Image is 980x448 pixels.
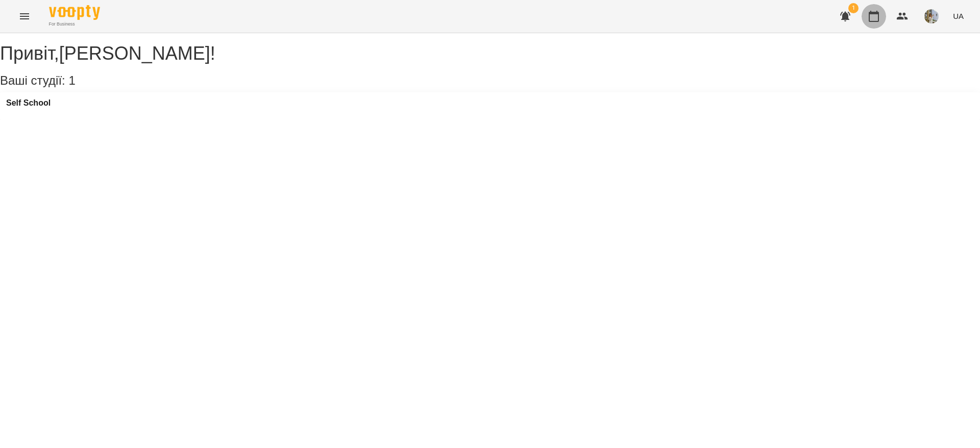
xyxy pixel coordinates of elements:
[6,98,51,108] a: Self School
[12,4,37,29] button: Menu
[68,73,75,87] span: 1
[924,9,939,23] img: 2693ff5fab4ac5c18e9886587ab8f966.jpg
[848,3,859,13] span: 1
[949,7,968,26] button: UA
[49,5,100,20] img: Voopty Logo
[49,21,100,28] span: For Business
[953,11,964,21] span: UA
